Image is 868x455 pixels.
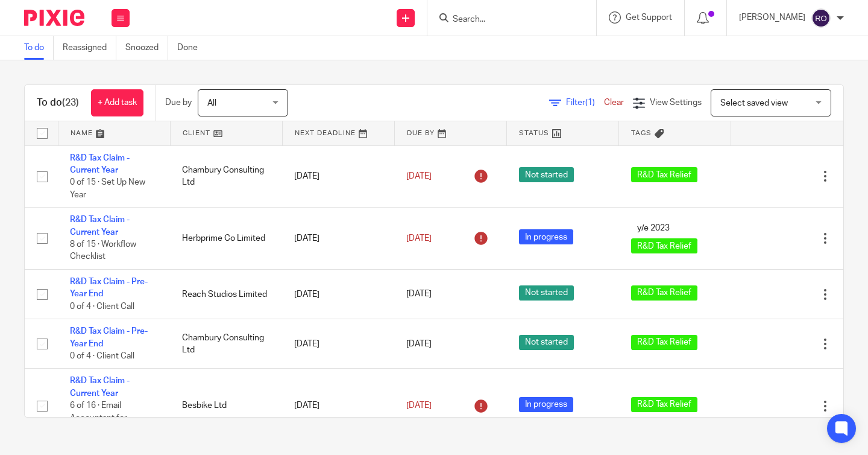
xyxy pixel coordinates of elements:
img: svg%3E [811,8,831,28]
span: In progress [519,229,573,244]
span: [DATE] [406,172,432,180]
span: Select saved view [720,99,788,107]
span: (23) [62,98,79,107]
span: 0 of 4 · Client Call [70,302,134,311]
span: R&D Tax Relief [631,397,697,412]
a: Clear [604,98,624,107]
span: Not started [519,335,574,350]
span: View Settings [650,98,702,107]
p: [PERSON_NAME] [739,11,805,24]
span: 6 of 16 · Email Accountant for Technical Details. [70,401,135,434]
td: [DATE] [282,369,394,443]
td: [DATE] [282,208,394,270]
span: In progress [519,397,573,412]
p: Due by [165,97,192,109]
img: Pixie [24,10,84,26]
td: Chambury Consulting Ltd [170,319,282,369]
td: [DATE] [282,319,394,369]
span: 0 of 15 · Set Up New Year [70,178,145,199]
span: Filter [566,98,604,107]
a: R&D Tax Claim - Pre-Year End [70,278,148,298]
a: To do [24,36,54,60]
td: Besbike Ltd [170,369,282,443]
span: [DATE] [406,234,432,243]
a: Done [177,36,207,60]
span: 0 of 4 · Client Call [70,352,134,360]
td: [DATE] [282,270,394,319]
span: R&D Tax Relief [631,285,697,301]
span: Tags [631,130,652,136]
a: + Add task [91,89,143,116]
td: Chambury Consulting Ltd [170,145,282,208]
span: [DATE] [406,290,432,299]
span: Not started [519,167,574,182]
span: y/e 2023 [631,220,676,235]
td: Reach Studios Limited [170,270,282,319]
span: (1) [585,98,595,107]
span: All [207,99,216,107]
a: Snoozed [125,36,168,60]
a: R&D Tax Claim - Current Year [70,377,130,397]
span: R&D Tax Relief [631,238,697,253]
input: Search [451,14,560,25]
span: 8 of 15 · Workflow Checklist [70,240,136,261]
span: Not started [519,285,574,301]
a: R&D Tax Claim - Current Year [70,215,130,236]
td: Herbprime Co Limited [170,208,282,270]
span: R&D Tax Relief [631,167,697,182]
a: R&D Tax Claim - Current Year [70,154,130,174]
span: R&D Tax Relief [631,335,697,350]
span: [DATE] [406,340,432,348]
td: [DATE] [282,145,394,208]
span: [DATE] [406,401,432,410]
a: R&D Tax Claim - Pre-Year End [70,327,148,348]
a: Reassigned [63,36,116,60]
h1: To do [37,97,79,109]
span: Get Support [626,13,672,22]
